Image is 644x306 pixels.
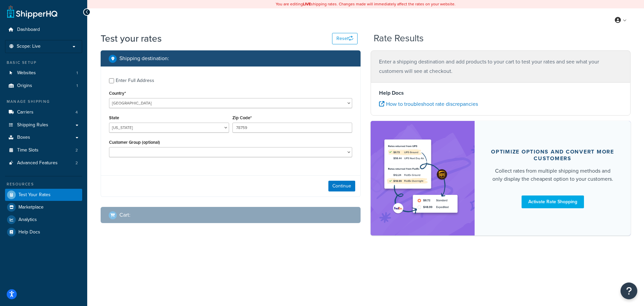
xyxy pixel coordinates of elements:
[5,106,82,119] li: Carriers
[5,214,82,226] a: Analytics
[18,229,40,235] span: Help Docs
[101,32,162,45] h1: Test your rates
[116,76,154,85] div: Enter Full Address
[5,157,82,169] li: Advanced Features
[522,195,584,208] a: Activate Rate Shopping
[17,135,30,140] span: Boxes
[17,44,41,49] span: Scope: Live
[5,201,82,213] a: Marketplace
[75,147,78,153] span: 2
[232,115,252,120] label: Zip Code*
[5,226,82,238] a: Help Docs
[5,24,82,36] a: Dashboard
[109,91,126,96] label: Country*
[5,119,82,131] a: Shipping Rules
[5,144,82,157] li: Time Slots
[17,122,48,128] span: Shipping Rules
[328,181,355,191] button: Continue
[491,148,614,162] div: Optimize options and convert more customers
[5,80,82,92] a: Origins1
[109,78,114,83] input: Enter Full Address
[491,167,614,183] div: Collect rates from multiple shipping methods and only display the cheapest option to your customers.
[5,80,82,92] li: Origins
[18,205,44,210] span: Marketplace
[76,70,78,76] span: 1
[621,282,637,299] button: Open Resource Center
[379,89,622,97] h4: Help Docs
[5,144,82,157] a: Time Slots2
[5,67,82,79] li: Websites
[381,131,465,225] img: feature-image-rateshop-7084cbbcb2e67ef1d54c2e976f0e592697130d5817b016cf7cc7e13314366067.png
[18,192,51,198] span: Test Your Rates
[5,181,82,187] div: Resources
[379,57,622,76] p: Enter a shipping destination and add products to your cart to test your rates and see what your c...
[75,160,78,166] span: 2
[17,83,32,89] span: Origins
[303,1,311,7] b: LIVE
[119,55,169,61] h2: Shipping destination :
[17,110,34,115] span: Carriers
[75,110,78,115] span: 4
[5,67,82,79] a: Websites1
[5,131,82,144] a: Boxes
[374,33,424,44] h2: Rate Results
[5,157,82,169] a: Advanced Features2
[332,33,358,44] button: Reset
[109,115,119,120] label: State
[119,212,130,218] h2: Cart :
[17,27,40,33] span: Dashboard
[76,83,78,89] span: 1
[5,106,82,119] a: Carriers4
[18,217,37,223] span: Analytics
[17,70,36,76] span: Websites
[5,189,82,201] a: Test Your Rates
[5,60,82,65] div: Basic Setup
[17,160,58,166] span: Advanced Features
[109,140,160,145] label: Customer Group (optional)
[5,99,82,104] div: Manage Shipping
[379,100,478,108] a: How to troubleshoot rate discrepancies
[17,147,39,153] span: Time Slots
